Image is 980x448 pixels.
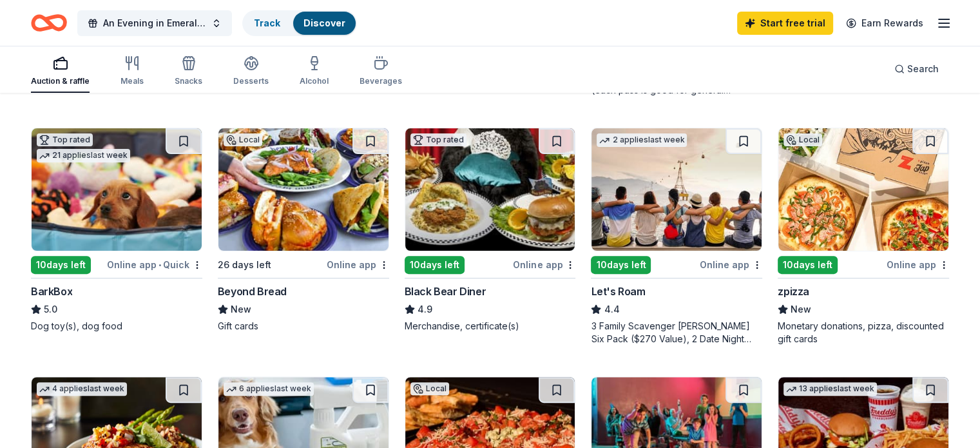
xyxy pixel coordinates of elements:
[31,284,72,299] div: BarkBox
[700,257,762,273] div: Online app
[591,256,651,274] div: 10 days left
[233,76,269,86] div: Desserts
[77,10,232,36] button: An Evening in Emerald Gala
[360,50,402,93] button: Beverages
[37,149,130,162] div: 21 applies last week
[231,302,251,317] span: New
[218,257,271,273] div: 26 days left
[31,50,90,93] button: Auction & raffle
[224,133,262,146] div: Local
[159,260,161,270] span: •
[31,128,202,333] a: Image for BarkBoxTop rated21 applieslast week10days leftOnline app•QuickBarkBox5.0Dog toy(s), dog...
[778,284,809,299] div: zpizza
[791,302,811,317] span: New
[360,76,402,86] div: Beverages
[778,320,949,346] div: Monetary donations, pizza, discounted gift cards
[31,76,90,86] div: Auction & raffle
[32,128,202,251] img: Image for BarkBox
[838,12,931,35] a: Earn Rewards
[591,320,762,346] div: 3 Family Scavenger [PERSON_NAME] Six Pack ($270 Value), 2 Date Night Scavenger [PERSON_NAME] Two ...
[218,320,389,333] div: Gift cards
[591,128,762,251] img: Image for Let's Roam
[120,50,144,93] button: Meals
[597,133,687,147] div: 2 applies last week
[303,17,345,28] a: Discover
[31,8,67,38] a: Home
[218,284,287,299] div: Beyond Bread
[410,133,466,146] div: Top rated
[218,128,389,251] img: Image for Beyond Bread
[783,382,877,396] div: 13 applies last week
[513,257,575,273] div: Online app
[175,50,202,93] button: Snacks
[778,256,838,274] div: 10 days left
[778,128,949,346] a: Image for zpizzaLocal10days leftOnline appzpizzaNewMonetary donations, pizza, discounted gift cards
[907,61,939,77] span: Search
[410,382,449,395] div: Local
[405,128,575,251] img: Image for Black Bear Diner
[405,256,465,274] div: 10 days left
[405,320,576,333] div: Merchandise, certificate(s)
[242,10,357,36] button: TrackDiscover
[591,128,762,346] a: Image for Let's Roam2 applieslast week10days leftOnline appLet's Roam4.43 Family Scavenger [PERSO...
[300,50,329,93] button: Alcohol
[37,133,93,146] div: Top rated
[783,133,822,146] div: Local
[175,76,202,86] div: Snacks
[254,17,280,28] a: Track
[107,257,202,273] div: Online app Quick
[737,12,833,35] a: Start free trial
[103,15,206,31] span: An Evening in Emerald Gala
[44,302,57,317] span: 5.0
[37,382,127,396] div: 4 applies last week
[233,50,269,93] button: Desserts
[31,320,202,333] div: Dog toy(s), dog food
[218,128,389,333] a: Image for Beyond BreadLocal26 days leftOnline appBeyond BreadNewGift cards
[120,76,144,86] div: Meals
[884,56,949,82] button: Search
[327,257,389,273] div: Online app
[778,128,948,251] img: Image for zpizza
[405,284,486,299] div: Black Bear Diner
[405,128,576,333] a: Image for Black Bear DinerTop rated10days leftOnline appBlack Bear Diner4.9Merchandise, certifica...
[887,257,949,273] div: Online app
[604,302,619,317] span: 4.4
[224,382,314,396] div: 6 applies last week
[300,76,329,86] div: Alcohol
[418,302,432,317] span: 4.9
[591,284,645,299] div: Let's Roam
[31,256,91,274] div: 10 days left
